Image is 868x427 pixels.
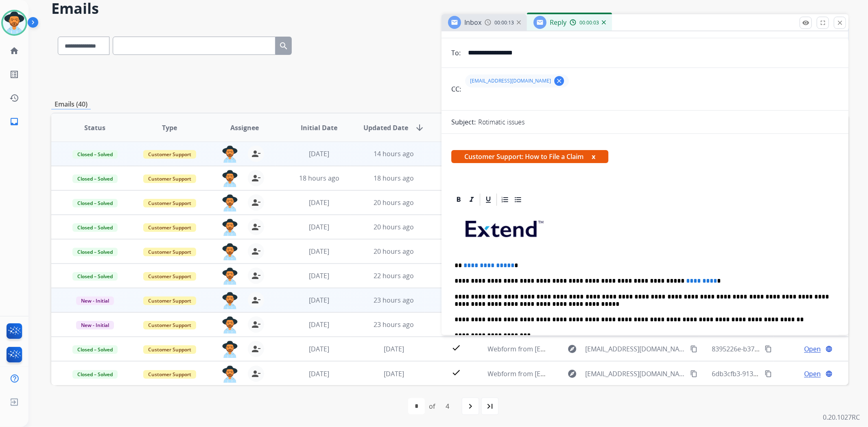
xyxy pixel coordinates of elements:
span: 00:00:13 [494,20,514,26]
p: 0.20.1027RC [823,412,860,422]
mat-icon: explore [567,369,577,379]
span: Closed – Solved [72,345,118,354]
span: Webform from [EMAIL_ADDRESS][DOMAIN_NAME] on [DATE] [488,369,672,378]
span: Assignee [230,123,259,133]
mat-icon: content_copy [765,370,772,377]
div: of [429,401,435,411]
mat-icon: person_remove [251,271,261,281]
span: Initial Date [301,123,337,133]
span: 20 hours ago [374,222,414,231]
span: 18 hours ago [374,174,414,183]
span: [DATE] [384,369,404,378]
mat-icon: list_alt [9,70,19,79]
span: 22 hours ago [374,271,414,280]
span: [DATE] [309,344,329,353]
span: Updated Date [363,123,408,133]
mat-icon: person_remove [251,344,261,354]
mat-icon: person_remove [251,246,261,256]
mat-icon: person_remove [251,369,261,379]
h2: Emails [51,0,848,17]
span: Status [84,123,105,133]
div: Bullet List [512,194,524,206]
p: Emails (40) [51,99,91,109]
p: Rotimatic issues [478,117,525,127]
mat-icon: history [9,93,19,103]
span: Closed – Solved [72,223,118,232]
mat-icon: last_page [485,401,495,411]
span: Open [804,344,821,354]
span: [DATE] [309,149,329,158]
mat-icon: language [825,370,833,377]
mat-icon: inbox [9,117,19,126]
span: [EMAIL_ADDRESS][DOMAIN_NAME] [470,78,551,84]
span: Open [804,369,821,379]
span: 20 hours ago [374,247,414,256]
mat-icon: search [279,41,289,51]
mat-icon: language [825,345,833,353]
span: Customer Support: How to File a Claim [451,150,608,163]
mat-icon: content_copy [690,370,697,377]
span: [DATE] [309,222,329,231]
span: 23 hours ago [374,296,414,305]
mat-icon: person_remove [251,222,261,232]
img: agent-avatar [222,219,238,236]
mat-icon: check [451,343,461,353]
span: 23 hours ago [374,320,414,329]
span: Reply [550,18,566,27]
span: Closed – Solved [72,248,118,256]
span: Type [162,123,177,133]
span: Closed – Solved [72,174,118,183]
div: Ordered List [499,194,511,206]
mat-icon: navigate_next [466,401,475,411]
mat-icon: fullscreen [819,19,826,26]
span: Customer Support [143,296,196,305]
span: Customer Support [143,248,196,256]
div: Underline [482,194,494,206]
mat-icon: explore [567,344,577,354]
div: 4 [439,398,456,414]
mat-icon: content_copy [690,345,697,353]
span: [DATE] [309,198,329,207]
span: Closed – Solved [72,370,118,379]
span: Customer Support [143,174,196,183]
span: [EMAIL_ADDRESS][DOMAIN_NAME] [585,344,685,354]
mat-icon: person_remove [251,295,261,305]
div: Italic [466,194,478,206]
span: 8395226e-b370-4e9d-b971-fa1e02bf96d5 [712,344,836,353]
button: x [592,152,595,161]
span: 18 hours ago [299,174,339,183]
span: 00:00:03 [579,20,599,26]
img: agent-avatar [222,170,238,187]
img: avatar [3,11,26,34]
span: Closed – Solved [72,199,118,207]
div: Bold [453,194,465,206]
span: [DATE] [384,344,404,353]
span: Customer Support [143,345,196,354]
mat-icon: close [836,19,844,26]
mat-icon: content_copy [765,345,772,353]
span: Customer Support [143,199,196,207]
span: Customer Support [143,370,196,379]
span: Inbox [464,18,481,27]
span: New - Initial [76,296,114,305]
img: agent-avatar [222,341,238,358]
span: New - Initial [76,321,114,329]
img: agent-avatar [222,194,238,211]
span: [EMAIL_ADDRESS][DOMAIN_NAME] [585,369,685,379]
p: To: [451,48,461,58]
p: Subject: [451,117,476,127]
span: 20 hours ago [374,198,414,207]
mat-icon: check [451,368,461,377]
mat-icon: arrow_downward [415,123,424,133]
mat-icon: person_remove [251,173,261,183]
img: agent-avatar [222,146,238,163]
mat-icon: clear [555,77,563,85]
img: agent-avatar [222,268,238,285]
span: Customer Support [143,272,196,281]
mat-icon: person_remove [251,320,261,329]
img: agent-avatar [222,316,238,333]
span: 14 hours ago [374,149,414,158]
span: Webform from [EMAIL_ADDRESS][DOMAIN_NAME] on [DATE] [488,344,672,353]
span: Customer Support [143,150,196,159]
span: Closed – Solved [72,272,118,281]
